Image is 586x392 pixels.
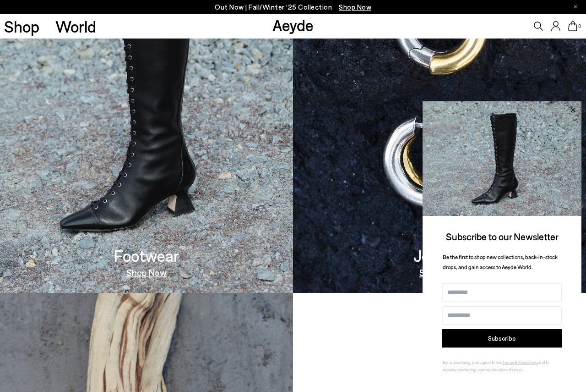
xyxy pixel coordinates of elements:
[272,15,314,34] a: Aeyde
[423,101,581,216] img: 2a6287a1333c9a56320fd6e7b3c4a9a9.jpg
[413,248,466,264] h3: Jewelry
[442,329,562,348] button: Subscribe
[215,1,371,13] p: Out Now | Fall/Winter ‘25 Collection
[446,231,559,242] span: Subscribe to our Newsletter
[339,3,371,11] span: Navigate to /collections/new-in
[502,359,538,365] a: Terms & Conditions
[55,18,96,34] a: World
[4,18,39,34] a: Shop
[419,268,460,277] a: Shop Now
[114,248,179,264] h3: Footwear
[443,254,558,271] span: Be the first to shop new collections, back-in-stock drops, and gain access to Aeyde World.
[443,359,502,365] span: By subscribing, you agree to our
[126,268,167,277] a: Shop Now
[568,21,577,31] a: 0
[577,24,582,29] span: 0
